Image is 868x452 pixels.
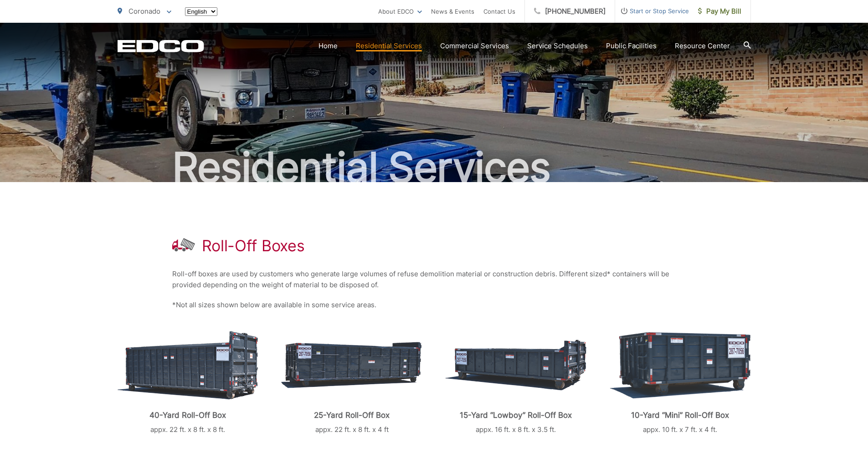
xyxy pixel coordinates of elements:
[445,424,586,435] p: appx. 16 ft. x 8 ft. x 3.5 ft.
[609,424,750,435] p: appx. 10 ft. x 7 ft. x 4 ft.
[202,237,305,255] h1: Roll-Off Boxes
[610,332,750,399] img: roll-off-mini.png
[281,424,422,435] p: appx. 22 ft. x 8 ft. x 4 ft
[606,41,657,51] a: Public Facilities
[118,40,204,52] a: EDCD logo. Return to the homepage.
[356,41,422,51] a: Residential Services
[118,424,259,435] p: appx. 22 ft. x 8 ft. x 8 ft.
[128,7,160,15] span: Coronado
[378,6,422,17] a: About EDCO
[445,340,586,391] img: roll-off-lowboy.png
[172,269,696,290] p: Roll-off boxes are used by customers who generate large volumes of refuse demolition material or ...
[185,7,217,16] select: Select a language
[609,411,750,420] p: 10-Yard “Mini” Roll-Off Box
[281,342,422,388] img: roll-off-25-yard.png
[118,331,258,400] img: roll-off-40-yard.png
[118,145,751,190] h2: Residential Services
[675,41,730,51] a: Resource Center
[698,6,741,17] span: Pay My Bill
[431,6,474,17] a: News & Events
[483,6,515,17] a: Contact Us
[445,411,586,420] p: 15-Yard “Lowboy” Roll-Off Box
[440,41,509,51] a: Commercial Services
[118,411,259,420] p: 40-Yard Roll-Off Box
[172,300,696,310] p: *Not all sizes shown below are available in some service areas.
[318,41,338,51] a: Home
[281,411,422,420] p: 25-Yard Roll-Off Box
[527,41,588,51] a: Service Schedules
